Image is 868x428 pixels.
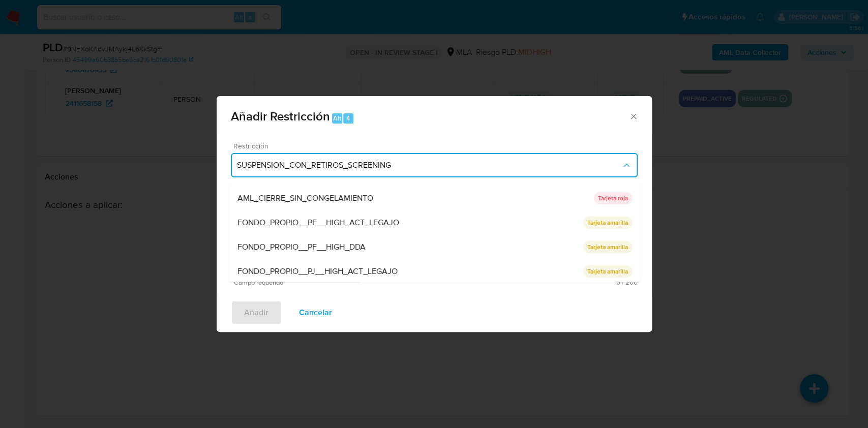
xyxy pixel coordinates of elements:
[333,113,341,123] span: Alt
[299,301,332,324] span: Cancelar
[231,153,638,177] button: Restriction
[286,300,345,325] button: Cancelar
[583,217,632,229] p: Tarjeta amarilla
[231,107,330,125] span: Añadir Restricción
[233,142,640,149] span: Restricción
[346,113,350,123] span: 4
[237,266,397,277] span: FONDO_PROPIO__PJ__HIGH_ACT_LEGAJO
[237,218,399,228] span: FONDO_PROPIO__PF__HIGH_ACT_LEGAJO
[593,192,632,204] p: Tarjeta roja
[583,241,632,253] p: Tarjeta amarilla
[237,160,621,170] span: SUSPENSION_CON_RETIROS_SCREENING
[436,279,638,286] span: Máximo 200 caracteres
[583,265,632,278] p: Tarjeta amarilla
[234,279,436,286] span: Campo requerido
[237,242,365,252] span: FONDO_PROPIO__PF__HIGH_DDA
[628,111,638,120] button: Cerrar ventana
[237,193,373,203] span: AML_CIERRE_SIN_CONGELAMIENTO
